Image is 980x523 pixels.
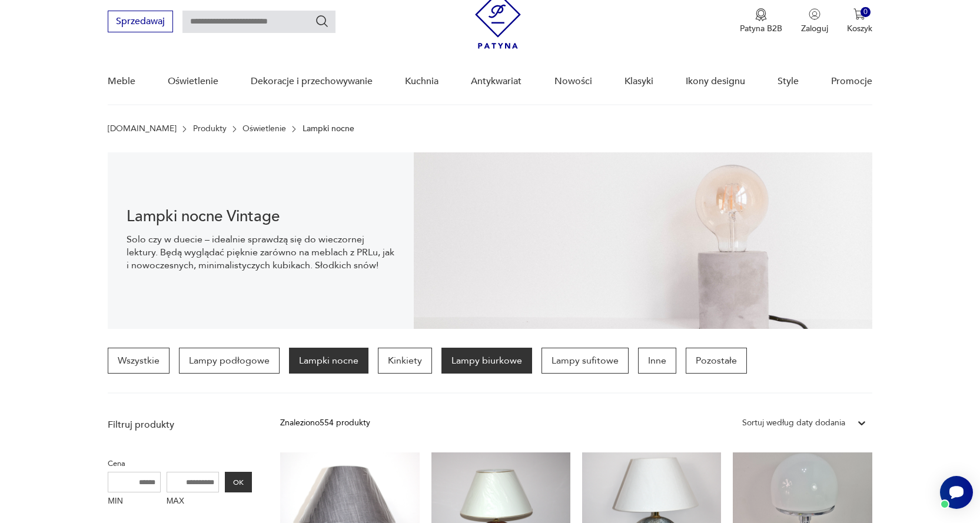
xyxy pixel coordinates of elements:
[414,152,872,329] img: Lampki nocne vintage
[471,59,521,104] a: Antykwariat
[127,209,394,224] h1: Lampki nocne Vintage
[686,348,747,374] a: Pozostałe
[108,492,161,511] label: MIN
[847,23,872,34] p: Koszyk
[755,8,767,21] img: Ikona medalu
[168,59,218,104] a: Oświetlenie
[740,8,782,34] a: Ikona medaluPatyna B2B
[179,348,280,374] a: Lampy podłogowe
[831,59,872,104] a: Promocje
[847,8,872,34] button: 0Koszyk
[167,492,220,511] label: MAX
[315,14,329,28] button: Szukaj
[242,124,286,134] a: Oświetlenie
[108,124,177,134] a: [DOMAIN_NAME]
[624,59,653,104] a: Klasyki
[108,418,252,431] p: Filtruj produkty
[441,348,532,374] a: Lampy biurkowe
[289,348,368,374] a: Lampki nocne
[225,472,252,492] button: OK
[108,457,252,470] p: Cena
[778,59,799,104] a: Style
[127,233,394,272] p: Solo czy w duecie – idealnie sprawdzą się do wieczornej lektury. Będą wyglądać pięknie zarówno na...
[405,59,438,104] a: Kuchnia
[740,8,782,34] button: Patyna B2B
[108,18,173,26] a: Sprzedawaj
[251,59,373,104] a: Dekoracje i przechowywanie
[193,124,227,134] a: Produkty
[554,59,592,104] a: Nowości
[742,417,845,429] div: Sortuj według daty dodania
[542,348,629,374] a: Lampy sufitowe
[853,8,865,20] img: Ikona koszyka
[686,59,745,104] a: Ikony designu
[638,348,676,374] a: Inne
[108,11,173,32] button: Sprzedawaj
[303,124,354,134] p: Lampki nocne
[801,8,828,34] button: Zaloguj
[809,8,820,20] img: Ikonka użytkownika
[108,59,135,104] a: Meble
[740,23,782,34] p: Patyna B2B
[861,7,871,17] div: 0
[378,348,432,374] a: Kinkiety
[801,23,828,34] p: Zaloguj
[280,417,370,429] div: Znaleziono 554 produkty
[940,476,973,509] iframe: Smartsupp widget button
[108,348,170,374] a: Wszystkie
